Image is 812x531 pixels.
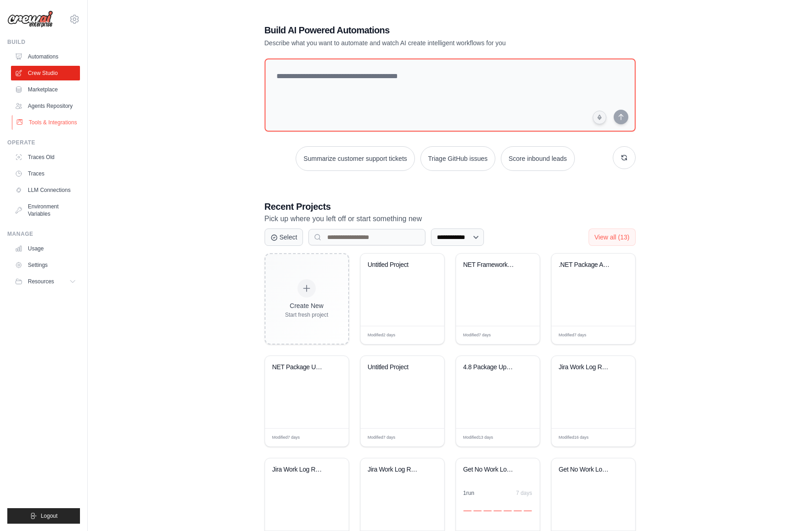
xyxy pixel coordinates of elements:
[463,489,475,497] div: 1 run
[463,510,472,511] div: Day 1: 0 executions
[7,11,53,28] img: Logo
[463,500,532,511] div: Activity over last 7 days
[589,228,636,246] button: View all (13)
[524,510,532,511] div: Day 7: 0 executions
[368,261,423,269] div: Untitled Project
[420,146,495,171] button: Triage GitHub issues
[518,332,525,339] span: Edit
[296,146,414,171] button: Summarize customer support tickets
[422,332,430,339] span: Edit
[272,435,300,441] span: Modified 7 days
[516,489,532,497] div: 7 days
[473,510,482,511] div: Day 2: 0 executions
[368,363,423,372] div: Untitled Project
[265,213,636,225] p: Pick up where you left off or start something new
[7,38,80,46] div: Build
[483,510,492,511] div: Day 3: 0 executions
[11,49,80,64] a: Automations
[11,183,80,197] a: LLM Connections
[12,115,81,130] a: Tools & Integrations
[559,363,614,372] div: Jira Work Log Reminder Automation
[327,434,334,441] span: Edit
[28,278,54,285] span: Resources
[559,435,589,441] span: Modified 16 days
[463,466,519,474] div: Get No Work Log Jira Tickets
[11,150,80,165] a: Traces Old
[613,146,636,169] button: Get new suggestions
[11,274,80,289] button: Resources
[463,261,519,269] div: NET Framework Package Research Automation
[368,466,423,474] div: Jira Work Log Reminder Automation
[593,111,606,124] button: Click to speak your automation idea
[518,434,525,441] span: Edit
[265,200,636,213] h3: Recent Projects
[11,258,80,272] a: Settings
[7,508,80,524] button: Logout
[11,99,80,113] a: Agents Repository
[514,510,522,511] div: Day 6: 0 executions
[613,434,621,441] span: Edit
[11,66,80,80] a: Crew Studio
[594,234,630,241] span: View all (13)
[559,466,614,474] div: Get No Work Log Jira Tickets
[265,38,572,48] p: Describe what you want to automate and watch AI create intelligent workflows for you
[368,435,396,441] span: Modified 7 days
[7,139,80,146] div: Operate
[559,332,587,339] span: Modified 7 days
[265,24,572,37] h1: Build AI Powered Automations
[285,301,329,310] div: Create New
[463,363,519,372] div: 4.8 Package Upgrade Resource Verifier M1
[11,82,80,97] a: Marketplace
[504,510,512,511] div: Day 5: 0 executions
[463,435,494,441] span: Modified 13 days
[41,512,58,520] span: Logout
[501,146,575,171] button: Score inbound leads
[559,261,614,269] div: .NET Package Analysis and Upgrade Assessment
[272,466,328,474] div: Jira Work Log Reminder Automation
[11,241,80,256] a: Usage
[11,166,80,181] a: Traces
[463,332,491,339] span: Modified 7 days
[368,332,396,339] span: Modified 2 days
[265,228,303,246] button: Select
[766,487,812,531] iframe: Chat Widget
[285,311,329,319] div: Start fresh project
[272,363,328,372] div: NET Package Upgrade Research Automation
[422,434,430,441] span: Edit
[613,332,621,339] span: Edit
[494,510,502,511] div: Day 4: 0 executions
[11,199,80,221] a: Environment Variables
[7,230,80,238] div: Manage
